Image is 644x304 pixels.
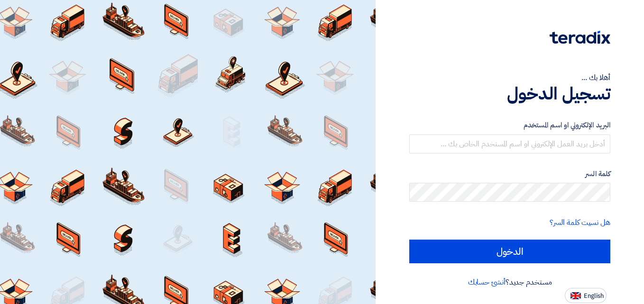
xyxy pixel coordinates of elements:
[409,169,610,179] label: كلمة السر
[584,293,604,299] span: English
[565,288,607,303] button: English
[409,72,610,83] div: أهلا بك ...
[550,217,610,228] a: هل نسيت كلمة السر؟
[570,292,581,299] img: en-US.png
[550,31,610,44] img: Teradix logo
[409,83,610,104] h1: تسجيل الدخول
[409,277,610,288] div: مستخدم جديد؟
[468,277,506,288] a: أنشئ حسابك
[409,120,610,131] label: البريد الإلكتروني او اسم المستخدم
[409,134,610,153] input: أدخل بريد العمل الإلكتروني او اسم المستخدم الخاص بك ...
[409,240,610,263] input: الدخول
